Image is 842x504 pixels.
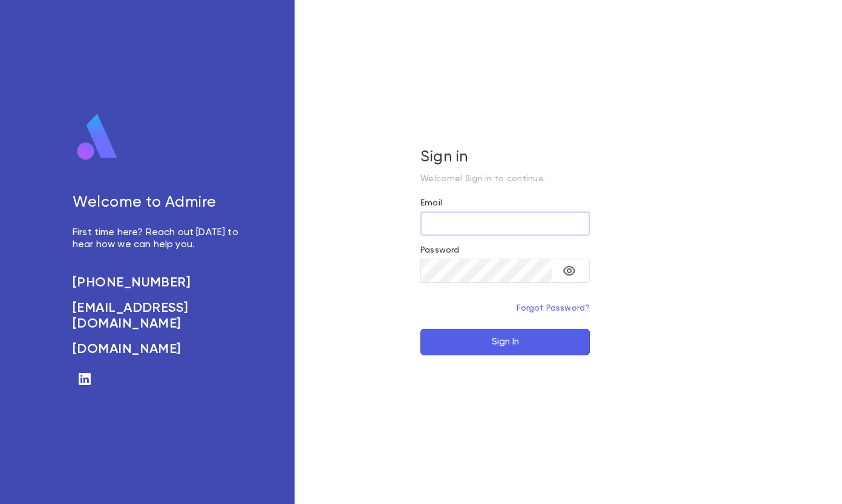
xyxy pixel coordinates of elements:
h5: Sign in [420,149,590,167]
label: Password [420,245,459,255]
button: toggle password visibility [557,259,581,283]
a: [DOMAIN_NAME] [73,341,246,357]
a: [EMAIL_ADDRESS][DOMAIN_NAME] [73,300,246,332]
a: [PHONE_NUMBER] [73,275,246,291]
a: Forgot Password? [517,304,590,312]
p: First time here? Reach out [DATE] to hear how we can help you. [73,227,246,251]
img: logo [73,113,122,161]
h5: Welcome to Admire [73,194,246,212]
label: Email [420,198,442,208]
button: Sign In [420,329,590,355]
p: Welcome! Sign in to continue. [420,174,590,184]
